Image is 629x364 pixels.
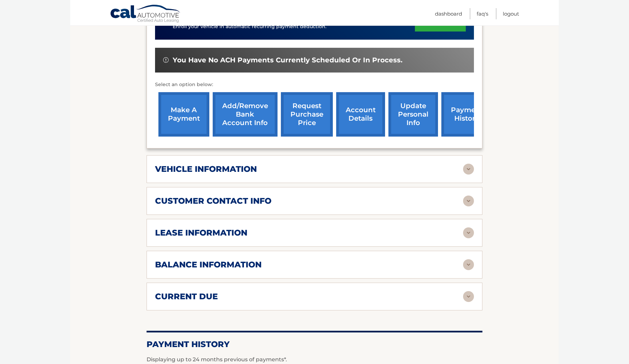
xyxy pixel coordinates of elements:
[155,291,218,302] h2: current due
[463,259,474,270] img: accordion-rest.svg
[441,92,492,137] a: payment history
[336,92,385,137] a: account details
[463,164,474,175] img: accordion-rest.svg
[155,164,257,174] h2: vehicle information
[155,81,474,89] p: Select an option below:
[173,56,402,64] span: You have no ACH payments currently scheduled or in process.
[155,228,247,238] h2: lease information
[477,8,488,19] a: FAQ's
[388,92,438,137] a: update personal info
[463,291,474,302] img: accordion-rest.svg
[173,23,415,31] p: Enroll your vehicle in automatic recurring payment deduction.
[110,4,181,24] a: Cal Automotive
[463,227,474,238] img: accordion-rest.svg
[155,196,271,206] h2: customer contact info
[503,8,519,19] a: Logout
[281,92,333,137] a: request purchase price
[163,57,169,63] img: alert-white.svg
[155,260,262,270] h2: balance information
[158,92,209,137] a: make a payment
[213,92,278,137] a: Add/Remove bank account info
[147,356,482,364] p: Displaying up to 24 months previous of payments*.
[435,8,462,19] a: Dashboard
[463,196,474,206] img: accordion-rest.svg
[147,339,482,349] h2: Payment History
